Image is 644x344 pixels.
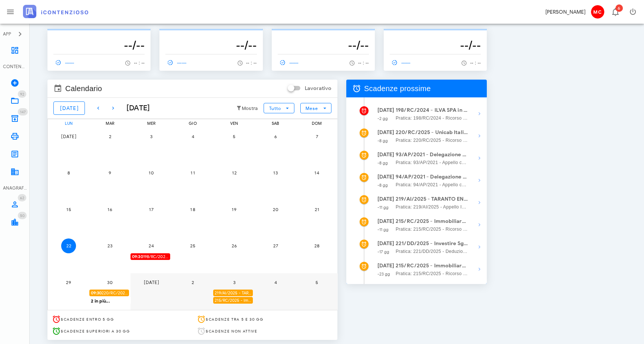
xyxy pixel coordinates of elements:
span: 14 [310,170,324,176]
small: -8 gg [377,183,388,188]
span: 24 [144,243,159,248]
span: Mese [305,106,318,111]
span: 10 [144,170,159,176]
div: [PERSON_NAME] [545,8,585,16]
small: Mostra [242,106,258,111]
small: -11 gg [377,227,389,232]
span: 198/RC/2024 - ILVA SPA in Amministrazione Straordinaria - Presentarsi in [GEOGRAPHIC_DATA] [132,253,170,260]
span: ------ [165,59,187,66]
span: Scadenze superiori a 30 gg [61,329,130,334]
div: lun [48,119,90,127]
span: 17 [144,207,159,212]
h3: --/-- [390,38,481,53]
button: 8 [61,166,76,180]
button: Mostra dettagli [472,151,487,166]
button: 4 [268,275,283,290]
span: 5 [227,134,242,139]
div: dom [296,119,338,127]
button: 28 [310,238,324,253]
div: 215/RC/2025 - Immobiliare Veledil Prima S.r.l. in liquidazione - Invio Memorie per Udienza [213,297,253,304]
strong: 215/RC/2025 - Immobiliare Veledil Prima S.r.l. in liquidazione - Invio Memorie per Udienza [396,217,469,226]
span: 15 [61,207,76,212]
span: -- : -- [134,60,145,66]
button: Mostra dettagli [472,217,487,232]
span: Scadenze tra 5 e 30 gg [206,317,264,322]
span: 30 [103,280,118,285]
span: 11 [185,170,200,176]
button: MC [588,3,606,21]
a: ------ [390,57,414,68]
a: ------ [165,57,190,68]
strong: 221/DD/2025 - Investire Sgr Spa - Depositare i documenti processuali [396,240,469,248]
span: 3 [144,134,159,139]
button: Mostra dettagli [472,262,487,277]
span: -- : -- [358,60,369,66]
div: mar [89,119,131,127]
small: -8 gg [377,138,388,143]
strong: [DATE] [377,196,394,202]
div: mer [131,119,172,127]
div: ANAGRAFICA [3,185,27,191]
button: 13 [268,166,283,180]
button: 29 [61,275,76,290]
span: Scadenze entro 5 gg [61,317,114,322]
span: 22 [61,243,76,248]
div: 219/AI/2025 - TARANTO ENERGIA Srl in Amministrazione - Depositare i documenti processuali [213,290,253,297]
div: ven [213,119,255,127]
h3: --/-- [53,38,145,53]
button: 24 [144,238,159,253]
button: 23 [103,238,118,253]
span: 18 [185,207,200,212]
strong: 215/RC/2025 - Immobiliare Veledil Prima S.r.l. in liquidazione - Presentarsi in Udienza [396,262,469,270]
button: [DATE] [144,275,159,290]
span: 4 [268,280,283,285]
span: Pratica: 220/RC/2025 - Ricorso contro Agenzia Delle Entrate - Ricossione, Comune Di [GEOGRAPHIC_D... [396,137,469,144]
span: Pratica: 198/RC/2024 - Ricorso contro Autorità Garante della Concorrenza e del Mercato (Udienza) [396,114,469,122]
button: 21 [310,202,324,217]
span: Scadenze prossime [364,83,431,94]
span: Pratica: 219/AI/2025 - Appello Incidentale contro Agenzia delle Entrate - DP II di [GEOGRAPHIC_DA... [396,203,469,211]
span: -- : -- [246,60,257,66]
span: [DATE] [61,134,77,139]
p: -------------- [278,32,369,38]
button: 5 [227,129,242,144]
small: -23 gg [377,271,390,277]
button: [DATE] [53,101,85,115]
strong: [DATE] [377,151,394,158]
strong: 219/AI/2025 - TARANTO ENERGIA Srl in Amministrazione - Depositare i documenti processuali [396,195,469,203]
span: 29 [61,280,76,285]
h3: --/-- [165,38,257,53]
button: Distintivo [606,3,624,21]
span: Pratica: 215/RC/2025 - Ricorso contro Agenzia delle Entrate - Direzione Provinciale I di [GEOGRAP... [396,270,469,277]
span: 27 [268,243,283,248]
small: -17 gg [377,249,390,254]
span: [DATE] [60,105,79,111]
span: Pratica: 94/AP/2021 - Appello contro Agenzia Delle Entrate - Ricossione, Comune Di [GEOGRAPHIC_DA... [396,181,469,188]
div: gio [172,119,214,127]
strong: 93/AP/2021 - Delegazione Pontificia Per Il Santuario [GEOGRAPHIC_DATA] - Presentarsi in [GEOGRAPH... [396,151,469,159]
span: -- : -- [470,60,481,66]
span: 4 [185,134,200,139]
button: 11 [185,166,200,180]
strong: [DATE] [377,263,394,269]
span: 21 [310,207,324,212]
span: 28 [310,243,324,248]
span: Distintivo [18,194,26,201]
button: 27 [268,238,283,253]
button: 4 [185,129,200,144]
span: ------ [53,59,75,66]
button: 19 [227,202,242,217]
span: 2 [103,134,118,139]
span: 9 [103,170,118,176]
button: 22 [61,238,76,253]
span: 3 [227,280,242,285]
span: 26 [227,243,242,248]
span: 220/RC/2025 - Unicab Italia S.r.l. a socio unico - Presentarsi in Udienza [91,290,129,297]
button: 6 [268,129,283,144]
button: 12 [227,166,242,180]
div: sab [255,119,297,127]
strong: 220/RC/2025 - Unicab Italia S.r.l. a socio unico - Presentarsi in Udienza [396,128,469,137]
button: 9 [103,166,118,180]
span: MC [591,5,604,19]
div: 2 in più... [89,297,131,304]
